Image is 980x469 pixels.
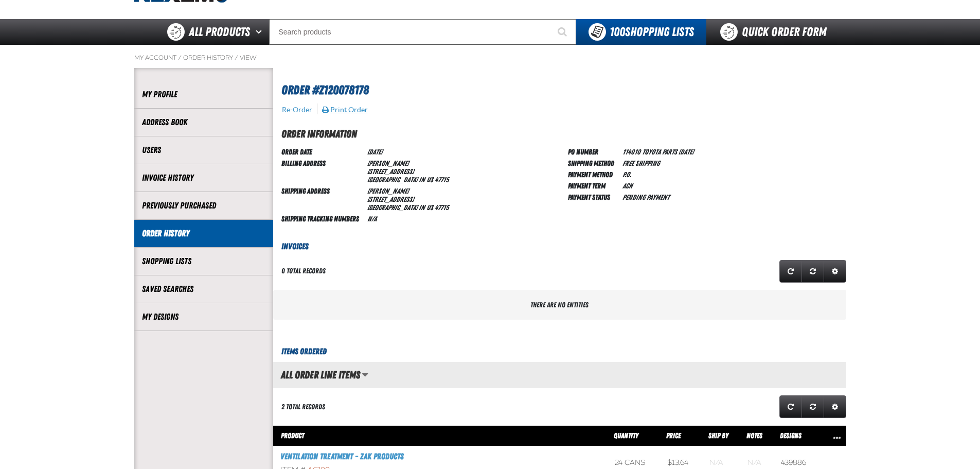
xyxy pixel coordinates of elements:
span: US [426,176,433,184]
td: Shipping Address [281,185,363,213]
span: [PERSON_NAME] [367,159,409,167]
th: Row actions [821,426,846,446]
span: [GEOGRAPHIC_DATA] [367,203,418,212]
button: Manage grid views. Current view is All Order Line Items [362,366,368,384]
span: Pending payment [622,193,669,201]
a: Saved Searches [142,283,265,295]
a: Refresh grid action [779,260,802,283]
button: Open All Products pages [252,19,269,45]
button: You have 100 Shopping Lists. Open to view details [576,19,706,45]
span: Shopping Lists [610,25,694,39]
span: Ship By [708,431,728,440]
a: Previously Purchased [142,200,265,212]
td: Payment Status [568,191,618,202]
h3: Invoices [273,240,846,253]
span: IN [419,176,425,184]
span: Order #Z120078178 [281,83,369,97]
td: Payment Term [568,180,618,191]
h3: Items Ordered [273,345,846,358]
div: 0 total records [281,266,326,276]
td: Billing Address [281,157,363,185]
span: Notes [746,431,762,440]
span: [DATE] [367,148,382,156]
td: Shipping Tracking Numbers [281,213,363,224]
span: US [426,203,433,212]
a: Reset grid action [801,260,824,283]
a: Reset grid action [801,395,824,418]
a: Ventilation Treatment - ZAK Products [280,451,403,461]
span: / [178,54,182,62]
span: Free Shipping [622,159,660,167]
span: All Products [189,23,250,41]
span: IN [419,203,425,212]
bdo: 47715 [435,176,449,184]
span: [STREET_ADDRESS] [367,195,414,203]
button: Re-Order [281,105,313,114]
span: / [235,54,238,62]
td: PO Number [568,146,618,157]
a: View [240,54,257,62]
span: Quantity [614,431,638,440]
button: Start Searching [550,19,576,45]
a: Invoice History [142,172,265,184]
div: 2 total records [281,402,325,412]
a: Users [142,144,265,156]
bdo: 47715 [435,203,449,212]
a: Quick Order Form [706,19,846,45]
button: Print Order [322,105,368,114]
span: [GEOGRAPHIC_DATA] [367,176,418,184]
span: ACH [622,182,632,190]
a: Order History [142,228,265,239]
span: N/A [367,215,377,223]
h2: Order Information [281,126,846,142]
span: Product [281,431,304,440]
span: [STREET_ADDRESS] [367,167,414,176]
span: P.O. [622,170,631,179]
span: Designs [780,431,801,440]
input: Search [269,19,576,45]
td: Shipping Method [568,157,618,168]
h2: All Order Line Items [273,369,360,380]
a: Address Book [142,116,265,128]
a: Refresh grid action [779,395,802,418]
span: Price [666,431,681,440]
nav: Breadcrumbs [134,54,846,62]
span: There are no entities [530,301,589,309]
span: [PERSON_NAME] [367,187,409,195]
td: Payment Method [568,168,618,180]
a: Order History [183,54,233,62]
a: Expand or Collapse Grid Settings [824,260,846,283]
td: Order Date [281,146,363,157]
a: My Profile [142,89,265,100]
a: My Designs [142,311,265,323]
strong: 100 [610,25,625,39]
a: Expand or Collapse Grid Settings [824,395,846,418]
span: 114010 TOYOTA PARTS [DATE] [622,148,693,156]
a: Shopping Lists [142,255,265,267]
a: My Account [134,54,176,62]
